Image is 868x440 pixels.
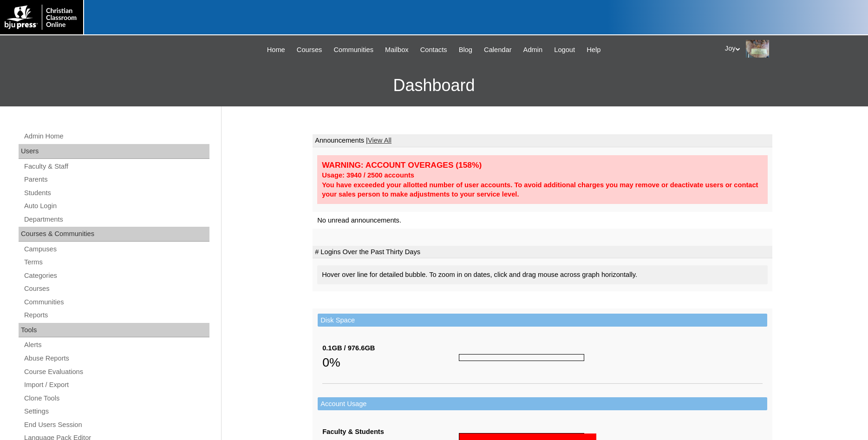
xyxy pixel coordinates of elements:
[23,200,209,212] a: Auto Login
[292,45,327,55] a: Courses
[334,45,374,55] span: Communities
[454,45,477,55] a: Blog
[23,256,209,268] a: Terms
[313,212,772,229] td: No unread announcements.
[322,353,459,372] div: 0%
[329,45,379,55] a: Communities
[23,339,209,351] a: Alerts
[19,323,209,338] div: Tools
[554,45,575,55] span: Logout
[23,379,209,391] a: Import / Export
[725,40,859,58] div: Joy
[459,45,472,55] span: Blog
[587,45,600,55] span: Help
[385,45,409,55] span: Mailbox
[549,45,580,55] a: Logout
[368,137,392,144] a: View All
[23,296,209,308] a: Communities
[23,283,209,295] a: Courses
[5,65,863,106] h3: Dashboard
[23,174,209,185] a: Parents
[313,246,772,259] td: # Logins Over the Past Thirty Days
[262,45,290,55] a: Home
[23,187,209,199] a: Students
[5,5,78,30] img: logo-white.png
[313,134,772,147] td: Announcements |
[19,144,209,159] div: Users
[523,45,543,55] span: Admin
[297,45,322,55] span: Courses
[23,406,209,417] a: Settings
[322,160,763,171] div: WARNING: ACCOUNT OVERAGES (158%)
[484,45,511,55] span: Calendar
[746,40,769,58] img: Joy Dantz
[23,243,209,255] a: Campuses
[322,343,459,353] div: 0.1GB / 976.6GB
[318,314,767,327] td: Disk Space
[322,180,763,199] div: You have exceeded your allotted number of user accounts. To avoid additional charges you may remo...
[23,214,209,225] a: Departments
[23,270,209,282] a: Categories
[23,419,209,431] a: End Users Session
[23,393,209,404] a: Clone Tools
[479,45,516,55] a: Calendar
[19,227,209,242] div: Courses & Communities
[318,397,767,411] td: Account Usage
[380,45,413,55] a: Mailbox
[23,161,209,172] a: Faculty & Staff
[416,45,452,55] a: Contacts
[582,45,605,55] a: Help
[322,427,459,437] div: Faculty & Students
[23,366,209,378] a: Course Evaluations
[267,45,285,55] span: Home
[23,353,209,364] a: Abuse Reports
[519,45,548,55] a: Admin
[317,265,768,284] div: Hover over line for detailed bubble. To zoom in on dates, click and drag mouse across graph horiz...
[23,309,209,321] a: Reports
[23,131,209,142] a: Admin Home
[322,171,414,179] strong: Usage: 3940 / 2500 accounts
[420,45,447,55] span: Contacts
